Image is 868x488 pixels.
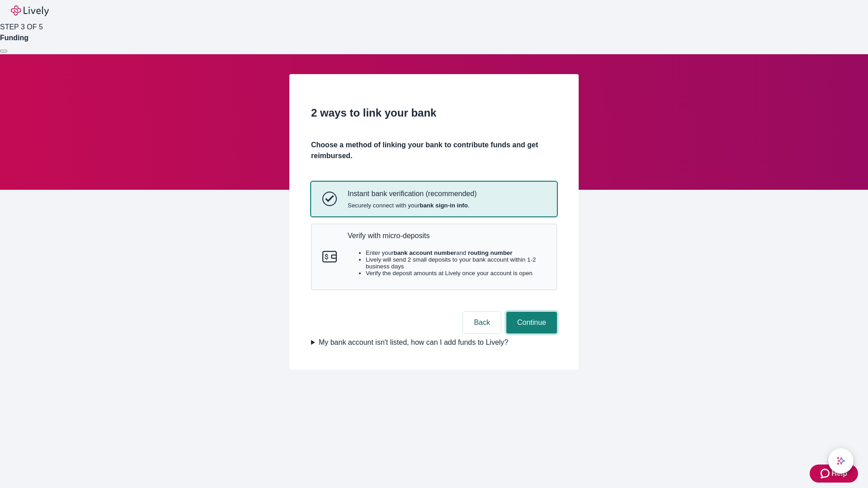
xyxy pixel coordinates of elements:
li: Verify the deposit amounts at Lively once your account is open [366,270,546,277]
li: Enter your and [366,249,546,256]
strong: bank sign-in info [420,202,468,209]
span: Help [831,468,847,479]
button: Zendesk support iconHelp [810,465,858,483]
span: Securely connect with your . [348,202,476,209]
svg: Instant bank verification [322,192,337,206]
svg: Micro-deposits [322,249,337,264]
li: Lively will send 2 small deposits to your bank account within 1-2 business days [366,256,546,270]
strong: bank account number [394,249,457,256]
p: Verify with micro-deposits [348,231,546,240]
h4: Choose a method of linking your bank to contribute funds and get reimbursed. [311,140,557,161]
button: Continue [506,312,557,333]
h2: 2 ways to link your bank [311,105,557,121]
svg: Zendesk support icon [821,468,831,479]
button: chat [828,448,854,474]
button: Micro-depositsVerify with micro-depositsEnter yourbank account numberand routing numberLively wil... [311,224,557,290]
p: Instant bank verification (recommended) [348,189,476,198]
strong: routing number [468,249,512,256]
button: Instant bank verificationInstant bank verification (recommended)Securely connect with yourbank si... [311,182,557,216]
summary: My bank account isn't listed, how can I add funds to Lively? [311,337,557,348]
img: Lively [11,5,49,16]
button: Back [463,312,501,333]
svg: Lively AI Assistant [836,456,845,465]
